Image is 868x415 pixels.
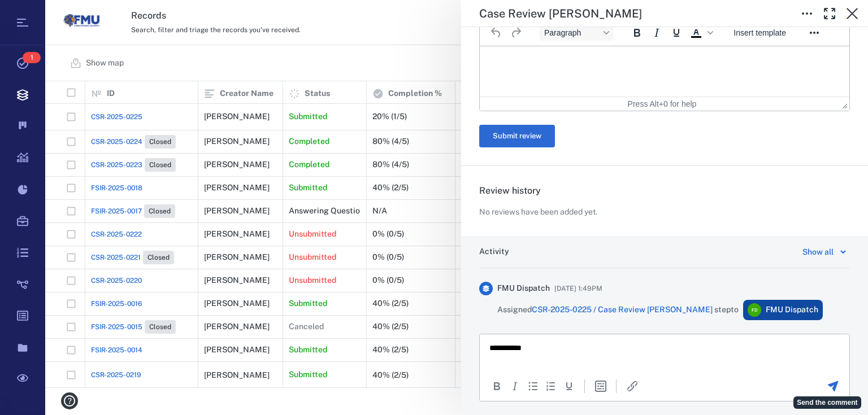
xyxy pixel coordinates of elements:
h6: Activity [479,246,509,257]
div: Press Alt+0 for help [603,99,722,108]
button: Toggle to Edit Boxes [796,2,818,25]
span: FMU Dispatch [766,304,818,316]
button: Redo [506,25,526,41]
div: Numbered list [544,379,558,393]
div: F D [748,303,761,317]
span: Paragraph [544,28,600,37]
span: [DATE] 1:49PM [554,282,602,295]
button: Bold [490,379,504,393]
button: Undo [487,25,506,41]
button: Close [841,2,863,25]
button: Italic [647,25,666,41]
div: Text color Black [687,25,715,41]
span: Assigned step to [497,304,739,316]
span: Help [25,8,49,18]
button: Insert template [594,379,607,393]
p: No reviews have been added yet. [479,207,597,218]
button: Insert template [729,25,791,41]
button: Toggle Fullscreen [818,2,841,25]
h5: Case Review [PERSON_NAME] [479,7,642,21]
button: Italic [508,379,522,393]
div: Bullet list [526,379,540,393]
a: CSR-2025-0225 / Case Review [PERSON_NAME] [532,305,713,314]
button: Send the comment [826,379,840,393]
span: 1 [23,52,41,63]
span: FMU Dispatch [497,283,550,294]
button: Block Paragraph [540,25,613,41]
button: Bold [627,25,646,41]
iframe: Rich Text Area [480,46,849,97]
h6: Review history [479,184,850,198]
button: Underline [562,379,576,393]
iframe: Rich Text Area [480,334,849,370]
div: Press the Up and Down arrow keys to resize the editor. [842,99,848,109]
button: Reveal or hide additional toolbar items [805,25,824,41]
span: Insert template [734,28,786,37]
button: Underline [667,25,686,41]
button: Submit review [479,125,555,147]
button: Insert/edit link [626,379,639,393]
div: Show all [802,245,834,259]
